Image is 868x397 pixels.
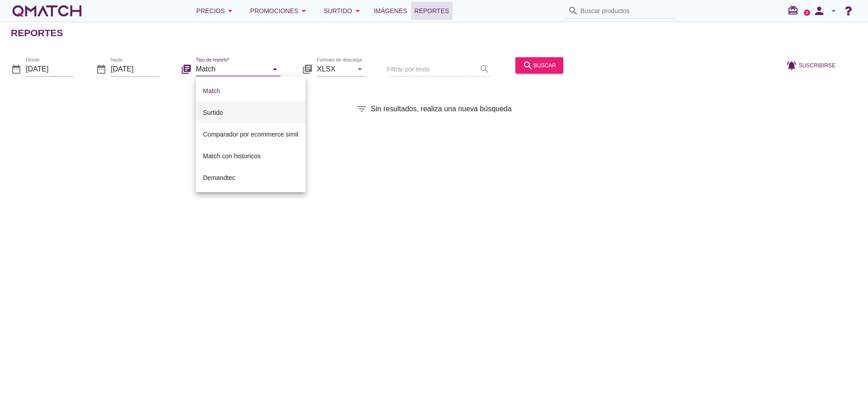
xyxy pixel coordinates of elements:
i: library_books [181,63,192,74]
input: Tipo de reporte* [196,61,268,76]
div: Precios [196,5,236,16]
span: Reportes [415,5,449,16]
text: 2 [806,10,808,14]
a: white-qmatch-logo [11,2,83,20]
i: arrow_drop_down [352,5,363,16]
div: buscar [523,60,556,71]
i: redeem [788,5,802,16]
span: Suscribirse [799,61,835,69]
h2: Reportes [11,26,63,40]
i: arrow_drop_down [354,63,365,74]
div: Demandtec [203,172,298,183]
span: Imágenes [374,5,407,16]
a: Imágenes [370,2,411,20]
div: Match con historicos [203,151,298,161]
button: buscar [515,57,563,73]
i: date_range [11,63,22,74]
div: Promociones [250,5,309,16]
i: filter_list [356,104,367,114]
i: notifications_active [786,60,799,71]
button: Precios [189,2,243,20]
i: arrow_drop_down [298,5,309,16]
input: Buscar productos [580,4,671,18]
i: arrow_drop_down [828,5,839,16]
div: Comparador por ecommerce simil [203,129,298,140]
button: Promociones [243,2,316,20]
div: Surtido [203,107,298,118]
i: arrow_drop_down [269,63,280,74]
button: Surtido [316,2,370,20]
div: Match [203,85,298,96]
i: search [568,5,579,16]
a: 2 [804,9,810,16]
a: Reportes [411,2,453,20]
span: Sin resultados, realiza una nueva búsqueda [371,104,511,114]
i: arrow_drop_down [225,5,236,16]
input: Desde [26,61,74,76]
i: date_range [96,63,107,74]
i: person [810,5,828,17]
input: hasta [111,61,159,76]
i: search [523,60,533,71]
div: Surtido [324,5,363,16]
button: Suscribirse [779,57,843,73]
i: library_books [302,63,313,74]
input: Formato de descarga [317,61,353,76]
